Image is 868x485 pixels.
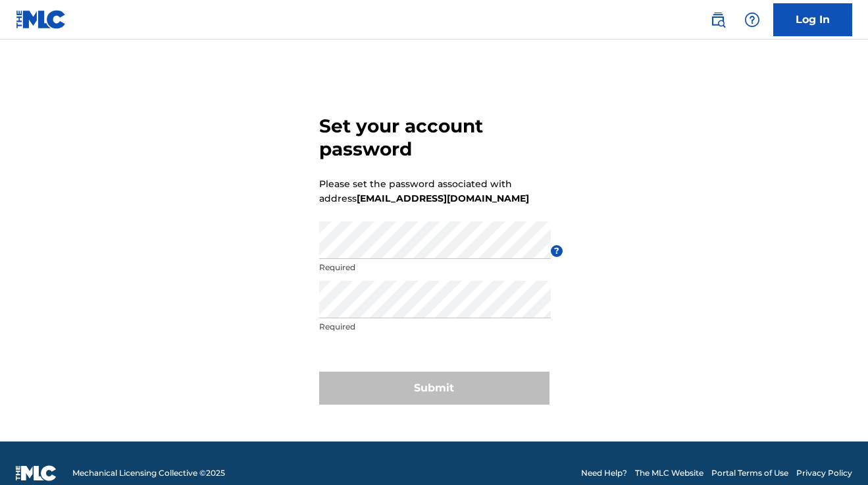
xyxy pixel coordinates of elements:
[635,467,703,479] a: The MLC Website
[744,12,760,28] img: help
[16,465,57,481] img: logo
[319,262,551,273] p: Required
[773,3,852,36] a: Log In
[581,467,627,479] a: Need Help?
[802,422,868,485] iframe: Chat Widget
[739,7,765,33] div: Help
[72,467,225,479] span: Mechanical Licensing Collective © 2025
[705,7,731,33] a: Public Search
[551,245,563,257] span: ?
[357,192,529,204] strong: [EMAIL_ADDRESS][DOMAIN_NAME]
[319,177,529,206] p: Please set the password associated with address
[796,467,852,479] a: Privacy Policy
[319,115,549,161] h3: Set your account password
[710,12,726,28] img: search
[319,321,551,333] p: Required
[711,467,788,479] a: Portal Terms of Use
[16,10,66,29] img: MLC Logo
